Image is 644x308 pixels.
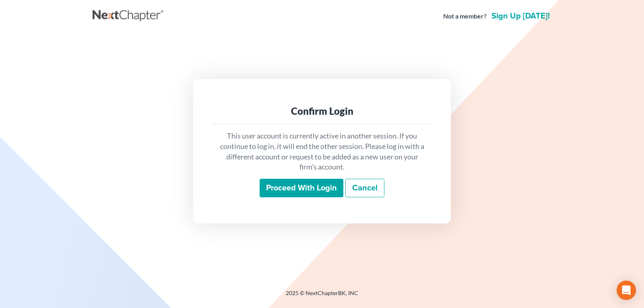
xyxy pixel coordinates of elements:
a: Sign up [DATE]! [490,12,551,20]
input: Proceed with login [260,179,343,197]
div: 2025 © NextChapterBK, INC [93,289,551,304]
strong: Not a member? [443,12,487,21]
p: This user account is currently active in another session. If you continue to log in, it will end ... [219,131,425,172]
div: Confirm Login [219,105,425,118]
div: Open Intercom Messenger [617,281,636,300]
a: Cancel [345,179,384,197]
